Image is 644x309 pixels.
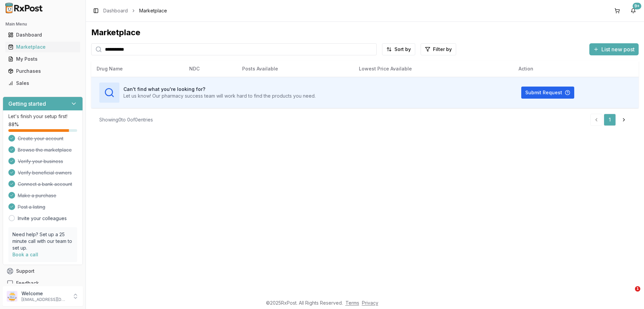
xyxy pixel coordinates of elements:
div: My Posts [8,56,77,62]
th: Action [513,61,639,77]
a: Sales [5,77,80,89]
img: RxPost Logo [3,3,46,13]
p: [EMAIL_ADDRESS][DOMAIN_NAME] [21,297,68,302]
span: Filter by [433,46,452,53]
span: 1 [635,286,640,292]
div: Marketplace [8,44,77,50]
th: Drug Name [91,61,184,77]
nav: breadcrumb [103,7,167,14]
th: NDC [184,61,237,77]
p: Welcome [21,290,68,297]
span: Feedback [16,280,39,287]
a: Terms [345,300,359,306]
p: Let's finish your setup first! [8,113,77,120]
button: Sales [3,78,83,89]
span: 88 % [8,121,19,128]
button: 9+ [628,5,639,16]
a: Purchases [5,65,80,77]
button: Feedback [3,277,83,289]
div: Dashboard [8,32,77,38]
button: Support [3,265,83,277]
button: Marketplace [3,42,83,52]
th: Lowest Price Available [354,61,513,77]
button: Purchases [3,66,83,76]
p: Let us know! Our pharmacy success team will work hard to find the products you need. [123,93,316,99]
a: Privacy [362,300,378,306]
span: Make a purchase [18,192,56,199]
button: Submit Request [521,87,574,99]
a: 1 [604,114,616,126]
button: My Posts [3,54,83,64]
button: Dashboard [3,30,83,40]
a: Dashboard [5,29,80,41]
h3: Getting started [8,100,46,108]
h2: Main Menu [5,21,80,27]
div: 9+ [633,3,641,9]
h3: Can't find what you're looking for? [123,86,316,93]
span: Verify beneficial owners [18,169,72,176]
span: Post a listing [18,204,45,210]
span: Sort by [394,46,411,53]
span: Verify your business [18,158,63,165]
a: List new post [589,47,639,53]
div: Sales [8,80,77,87]
a: Dashboard [103,7,128,14]
nav: pagination [590,114,631,126]
a: Invite your colleagues [18,215,67,222]
span: Browse the marketplace [18,147,72,153]
th: Posts Available [237,61,354,77]
span: Connect a bank account [18,181,72,188]
p: Need help? Set up a 25 minute call with our team to set up. [12,231,73,251]
iframe: Intercom live chat [621,286,637,302]
div: Marketplace [91,27,639,38]
img: User avatar [7,291,17,302]
a: Marketplace [5,41,80,53]
span: List new post [601,45,635,53]
button: Sort by [382,43,415,55]
span: Create your account [18,135,63,142]
div: Purchases [8,68,77,74]
button: Filter by [421,43,456,55]
span: Marketplace [139,7,167,14]
button: List new post [589,43,639,55]
a: My Posts [5,53,80,65]
a: Book a call [12,252,38,257]
a: Go to next page [617,114,631,126]
div: Showing 0 to 0 of 0 entries [99,116,153,123]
